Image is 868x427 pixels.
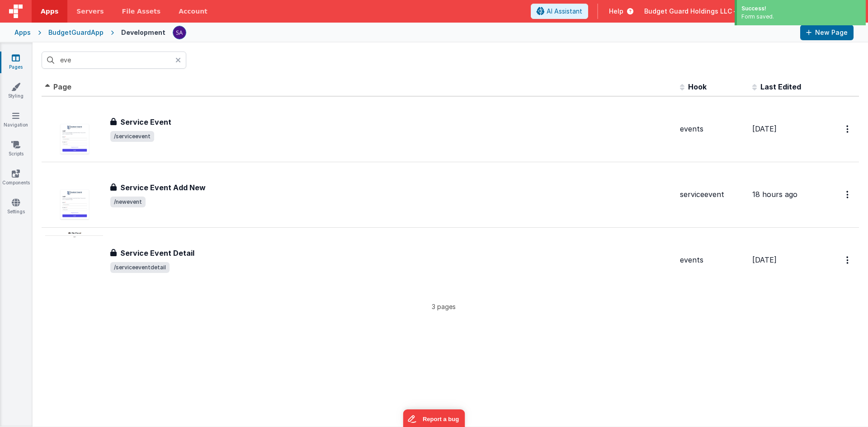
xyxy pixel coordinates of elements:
[120,182,206,193] h3: Service Event Add New
[14,28,31,37] div: Apps
[110,262,170,273] span: /serviceeventdetail
[42,52,186,69] input: Search pages, id's ...
[110,197,146,207] span: /newevent
[122,7,161,16] span: File Assets
[120,117,171,127] h3: Service Event
[680,255,745,265] div: events
[741,5,861,13] div: Success!
[120,248,194,258] h3: Service Event Detail
[760,82,801,91] span: Last Edited
[53,82,71,91] span: Page
[48,28,104,37] div: BudgetGuardApp
[644,7,740,16] span: Budget Guard Holdings LLC —
[76,7,104,16] span: Servers
[680,124,745,134] div: events
[800,25,854,40] button: New Page
[121,28,165,37] div: Development
[841,120,855,138] button: Options
[752,255,777,264] span: [DATE]
[680,189,745,200] div: serviceevent
[644,7,861,16] button: Budget Guard Holdings LLC — [EMAIL_ADDRESS][DOMAIN_NAME]
[609,7,623,16] span: Help
[841,185,855,204] button: Options
[531,4,588,19] button: AI Assistant
[547,7,582,16] span: AI Assistant
[752,124,777,133] span: [DATE]
[741,13,861,21] div: Form saved.
[688,82,707,91] span: Hook
[41,7,58,16] span: Apps
[173,26,186,39] img: 79293985458095ca2ac202dc7eb50dda
[841,251,855,269] button: Options
[752,190,797,199] span: 18 hours ago
[110,131,154,142] span: /serviceevent
[42,302,845,311] p: 3 pages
